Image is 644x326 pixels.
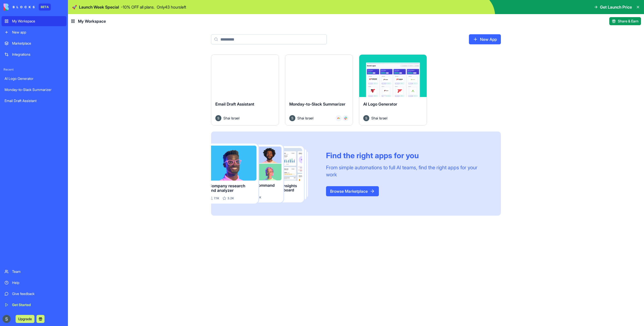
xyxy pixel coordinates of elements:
[72,4,77,10] span: 🚀
[12,269,63,274] div: Team
[223,115,239,121] span: Shai Israel
[12,41,63,46] div: Marketplace
[618,19,638,24] span: Share & Earn
[326,164,489,178] div: From simple automations to full AI teams, find the right apps for your work
[2,74,66,84] a: AI Logo Generator
[2,68,66,72] span: Recent
[211,144,318,204] img: Frame_181_egmpey.png
[12,291,63,296] div: Give feedback
[337,117,340,120] img: Monday_mgmdm1.svg
[285,54,353,125] a: Monday-to-Slack SummarizerAvatarShai Israel
[12,19,63,24] div: My Workspace
[363,115,369,121] img: Avatar
[371,115,387,121] span: Shai Israel
[215,115,221,121] img: Avatar
[2,16,66,26] a: My Workspace
[12,30,63,35] div: New app
[344,117,347,120] img: Slack_i955cf.svg
[363,102,397,107] span: AI Logo Generator
[2,300,66,310] a: Get Started
[297,115,313,121] span: Shai Israel
[2,96,66,106] a: Email Draft Assistant
[5,87,63,92] div: Monday-to-Slack Summarizer
[39,4,51,11] div: BETA
[2,27,66,37] a: New app
[12,52,63,57] div: Integrations
[211,54,279,125] a: Email Draft AssistantAvatarShai Israel
[2,289,66,299] a: Give feedback
[5,76,63,81] div: AI Logo Generator
[600,4,632,10] span: Get Launch Price
[2,38,66,48] a: Marketplace
[12,302,63,307] div: Get Started
[16,315,34,323] button: Upgrade
[2,278,66,288] a: Help
[326,186,379,196] a: Browse Marketplace
[121,4,155,10] p: - 10 % OFF all plans.
[4,4,51,11] a: BETA
[289,115,295,121] img: Avatar
[2,85,66,95] a: Monday-to-Slack Summarizer
[609,17,641,25] button: Share & Earn
[359,54,427,125] a: AI Logo GeneratorAvatarShai Israel
[16,316,34,321] a: Upgrade
[79,4,119,10] span: Launch Week Special
[289,102,345,107] span: Monday-to-Slack Summarizer
[469,34,501,44] a: New App
[2,267,66,277] a: Team
[326,151,489,160] div: Find the right apps for you
[3,315,11,323] img: ACg8ocJGqfVWtMBWPezF9f-b4CaRhGMPzi1MaKTJyzRwaDj6xG9QMw=s96-c
[2,49,66,59] a: Integrations
[215,102,254,107] span: Email Draft Assistant
[4,4,35,11] img: logo
[12,280,63,285] div: Help
[78,18,106,24] span: My Workspace
[5,98,63,103] div: Email Draft Assistant
[157,4,186,10] p: Only 43 hours left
